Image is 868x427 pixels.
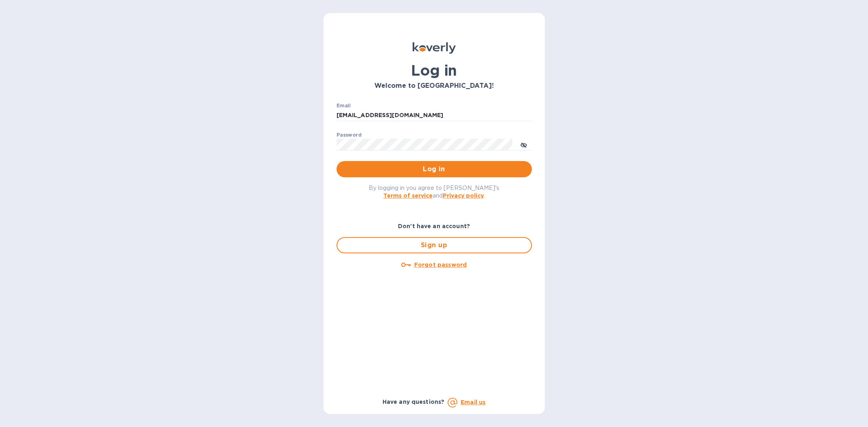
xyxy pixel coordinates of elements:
a: Terms of service [383,192,433,199]
img: Koverly [413,42,456,54]
label: Email [337,103,351,108]
input: Enter email address [337,109,532,122]
h1: Log in [337,62,532,79]
span: Log in [343,164,525,174]
b: Don't have an account? [398,223,470,229]
span: Sign up [344,240,525,250]
button: toggle password visibility [516,136,532,152]
button: Log in [337,161,532,177]
b: Have any questions? [383,399,445,405]
span: By logging in you agree to [PERSON_NAME]'s and . [369,185,499,199]
label: Password [337,133,361,137]
button: Sign up [337,237,532,253]
a: Privacy policy [443,192,484,199]
h3: Welcome to [GEOGRAPHIC_DATA]! [337,82,532,90]
u: Forgot password [414,261,467,268]
a: Email us [461,399,485,405]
